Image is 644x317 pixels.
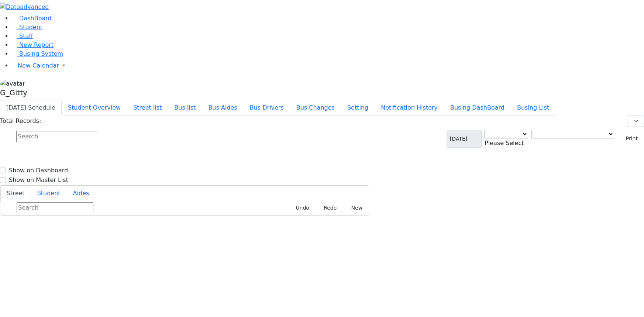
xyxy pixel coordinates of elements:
button: Redo [316,202,340,214]
a: Student [12,24,42,31]
label: Show on Dashboard [9,166,68,175]
span: Student [19,24,42,31]
input: Search [17,202,93,213]
label: Show on Master List [9,176,68,185]
button: Street list [127,100,168,116]
span: DashBoard [19,15,52,22]
button: Bus Aides [202,100,243,116]
span: Please Select [485,139,524,147]
a: Staff [12,32,33,39]
a: New Report [12,41,54,48]
button: Student Overview [62,100,127,116]
select: Default select example [627,116,644,127]
span: New Calendar [18,62,59,69]
span: Staff [19,32,33,39]
input: Search [16,131,98,142]
button: Busing DashBoard [444,100,511,116]
button: Bus list [168,100,202,116]
button: Aides [67,186,96,201]
button: Print [617,133,641,144]
span: New Report [19,41,54,48]
button: Setting [341,100,375,116]
div: Street [0,201,369,215]
button: Bus Changes [290,100,341,116]
button: Undo [287,202,313,214]
button: Student [31,186,67,201]
button: New [343,202,366,214]
button: Street [0,186,31,201]
a: Busing System [12,50,63,57]
button: Notification History [375,100,444,116]
button: Bus Drivers [244,100,290,116]
span: Busing System [19,50,63,57]
a: DashBoard [12,15,52,22]
a: New Calendar [12,58,644,73]
button: Busing List [511,100,555,116]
